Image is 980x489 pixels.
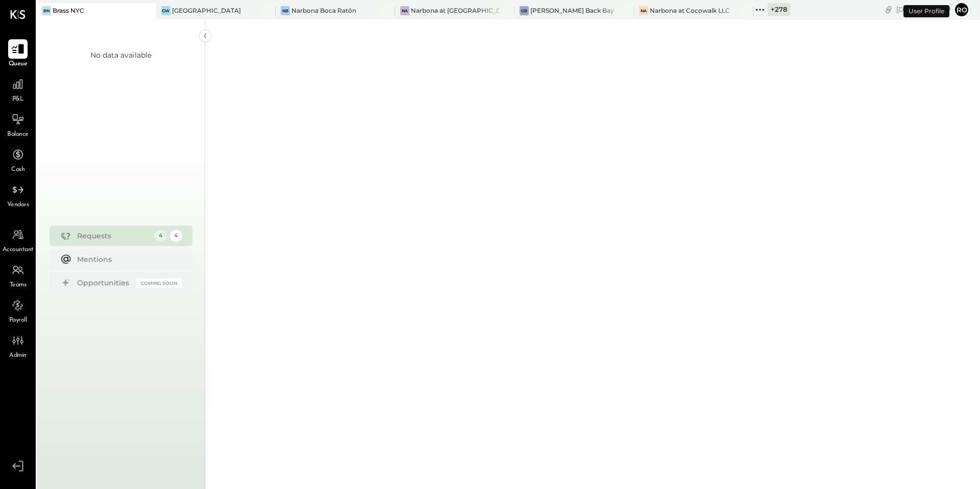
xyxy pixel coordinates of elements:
div: [DATE] [896,5,951,14]
a: Admin [1,331,35,360]
a: Vendors [1,180,35,210]
div: [GEOGRAPHIC_DATA] [172,6,241,15]
a: Payroll [1,296,35,325]
a: Balance [1,110,35,139]
div: GB [520,6,529,15]
div: User Profile [903,5,949,17]
div: Coming Soon [136,278,182,288]
a: Queue [1,39,35,69]
div: Narbona Boca Ratōn [291,6,356,15]
span: Queue [9,60,28,69]
div: Narbona at [GEOGRAPHIC_DATA] LLC [411,6,499,15]
span: Admin [9,351,27,360]
span: Vendors [7,201,29,210]
a: Teams [1,260,35,290]
span: Cash [11,165,24,175]
div: 4 [155,230,167,242]
div: BN [42,6,51,15]
div: [PERSON_NAME] Back Bay [530,6,614,15]
div: Na [639,6,648,15]
div: No data available [90,50,152,60]
div: Mentions [77,254,177,264]
div: + 278 [768,3,790,16]
span: Balance [7,130,29,139]
button: Ro [953,2,970,18]
div: copy link [884,4,894,15]
div: Requests [77,231,150,241]
div: NB [281,6,290,15]
a: Cash [1,145,35,175]
div: Na [400,6,409,15]
div: Brass NYC [53,6,84,15]
a: Accountant [1,225,35,255]
div: GW [161,6,170,15]
span: Accountant [3,246,34,255]
a: P&L [1,75,35,104]
div: Opportunities [77,278,131,288]
div: Narbona at Cocowalk LLC [650,6,730,15]
span: Teams [10,281,27,290]
span: P&L [12,95,24,104]
span: Payroll [9,316,27,325]
div: 4 [170,230,182,242]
